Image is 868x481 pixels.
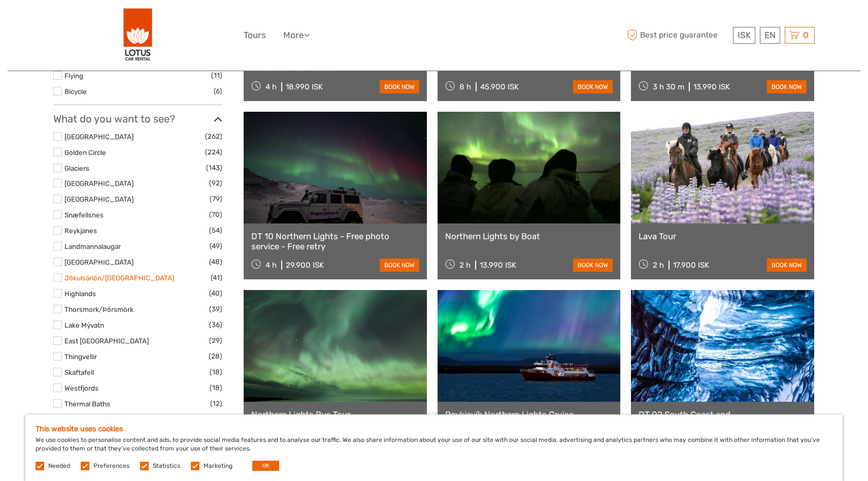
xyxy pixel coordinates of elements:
[53,113,222,125] h3: What do you want to see?
[244,28,266,43] a: Tours
[64,195,133,203] a: [GEOGRAPHIC_DATA]
[209,177,222,189] span: (92)
[64,352,97,361] a: Thingvellir
[286,261,324,270] div: 29.900 ISK
[251,231,419,252] a: DT 10 Northern Lights - Free photo service - Free retry
[209,256,222,268] span: (48)
[210,240,222,252] span: (49)
[64,179,133,187] a: [GEOGRAPHIC_DATA]
[93,462,129,470] label: Preferences
[265,82,277,91] span: 4 h
[445,231,613,241] a: Northern Lights by Boat
[673,261,709,270] div: 17.900 ISK
[64,133,133,141] a: [GEOGRAPHIC_DATA]
[48,462,70,470] label: Needed
[286,82,323,91] div: 18.990 ISK
[209,350,222,362] span: (28)
[64,290,96,298] a: Highlands
[693,82,730,91] div: 13.990 ISK
[380,80,419,93] a: book now
[480,82,519,91] div: 45.900 ISK
[209,287,222,299] span: (40)
[265,261,277,270] span: 4 h
[283,28,310,43] a: More
[64,211,104,219] a: Snæfellsnes
[64,305,133,313] a: Thorsmork/Þórsmörk
[64,148,106,156] a: Golden Circle
[64,321,104,329] a: Lake Mývatn
[380,259,419,272] a: book now
[209,319,222,331] span: (36)
[205,131,222,142] span: (262)
[624,27,730,44] span: Best price guarantee
[211,70,222,81] span: (11)
[459,82,471,91] span: 8 h
[573,259,613,272] a: book now
[204,462,232,470] label: Marketing
[209,303,222,315] span: (39)
[123,8,153,63] img: 443-e2bd2384-01f0-477a-b1bf-f993e7f52e7d_logo_big.png
[760,27,780,44] div: EN
[653,82,684,91] span: 3 h 30 m
[64,337,149,345] a: East [GEOGRAPHIC_DATA]
[209,335,222,346] span: (29)
[573,80,613,93] a: book now
[459,261,471,270] span: 2 h
[738,30,751,40] span: ISK
[445,409,613,420] a: Reykjavík Northern Lights Cruise
[211,272,222,283] span: (41)
[64,72,83,80] a: Flying
[210,398,222,409] span: (12)
[153,462,180,470] label: Statistics
[14,18,115,26] p: We're away right now. Please check back later!
[64,227,97,235] a: Reykjanes
[64,164,89,172] a: Glaciers
[210,193,222,205] span: (79)
[206,162,222,174] span: (143)
[214,85,222,97] span: (6)
[211,413,222,425] span: (11)
[252,461,279,471] button: OK
[64,368,94,376] a: Skaftafell
[64,258,133,266] a: [GEOGRAPHIC_DATA]
[802,30,810,40] span: 0
[25,414,843,481] div: We use cookies to personalise content and ads, to provide social media features and to analyse ou...
[64,400,110,408] a: Thermal Baths
[767,259,807,272] a: book now
[64,274,174,282] a: Jökulsárlón/[GEOGRAPHIC_DATA]
[210,366,222,378] span: (18)
[205,146,222,158] span: (224)
[117,16,129,28] button: Open LiveChat chat widget
[251,409,419,420] a: Northern Lights Bus Tour
[653,261,664,270] span: 2 h
[209,209,222,220] span: (70)
[64,384,98,392] a: Westfjords
[64,242,121,250] a: Landmannalaugar
[767,80,807,93] a: book now
[480,261,516,270] div: 13.990 ISK
[210,382,222,394] span: (18)
[64,87,87,95] a: Bicycle
[209,225,222,236] span: (54)
[639,409,807,430] a: DT 02 South Coast and [GEOGRAPHIC_DATA]
[36,425,832,433] h5: This website uses cookies
[639,231,807,241] a: Lava Tour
